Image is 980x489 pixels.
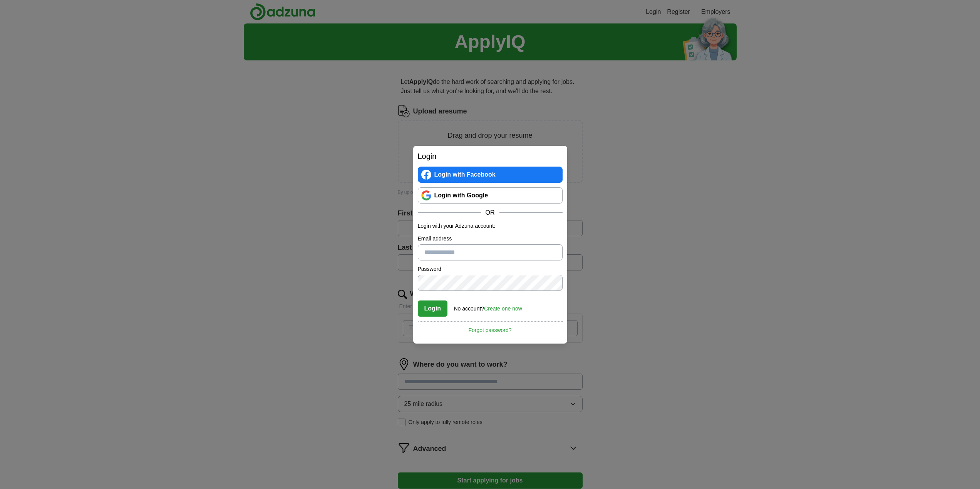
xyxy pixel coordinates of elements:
[481,208,499,217] span: OR
[418,265,563,273] label: Password
[418,150,563,162] h2: Login
[484,305,522,312] a: Create one now
[418,300,448,317] button: Login
[418,321,563,334] a: Forgot password?
[454,300,522,313] div: No account?
[418,187,563,204] a: Login with Google
[418,167,563,183] a: Login with Facebook
[418,222,563,230] p: Login with your Adzuna account:
[418,235,563,243] label: Email address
